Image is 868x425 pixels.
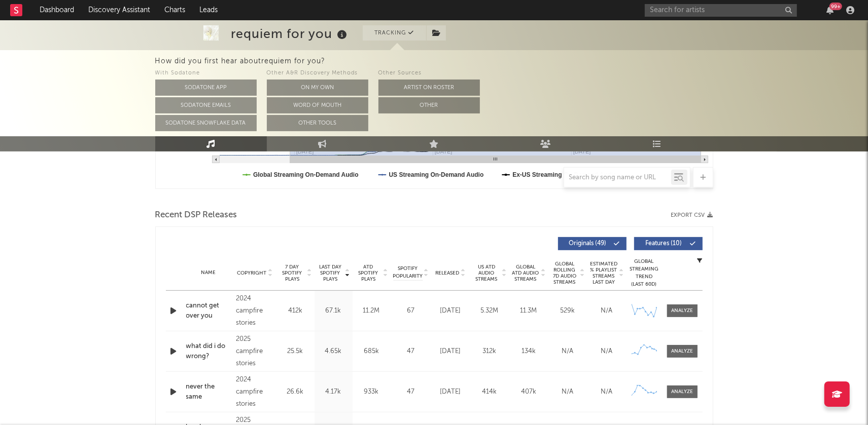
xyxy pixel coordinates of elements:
button: Export CSV [671,212,713,218]
div: 933k [355,387,388,397]
span: Last Day Spotify Plays [317,264,344,282]
span: Estimated % Playlist Streams Last Day [590,261,618,285]
button: Artist on Roster [378,80,480,96]
span: 7 Day Spotify Plays [279,264,306,282]
span: ATD Spotify Plays [355,264,382,282]
div: 2025 campfire stories [236,333,273,370]
div: N/A [551,387,585,397]
span: Copyright [237,270,266,276]
div: 47 [393,387,429,397]
div: Other Sources [378,67,480,80]
div: 67 [393,306,429,316]
span: Released [436,270,460,276]
button: Other Tools [267,115,368,131]
input: Search for artists [645,4,797,17]
div: N/A [590,306,624,316]
span: Spotify Popularity [393,265,423,280]
div: 11.3M [512,306,546,316]
a: cannot get over you [186,301,231,321]
button: Originals(49) [558,237,627,250]
span: Originals ( 49 ) [565,241,611,247]
button: Sodatone Emails [155,97,257,113]
div: [DATE] [434,387,468,397]
div: Name [186,269,231,277]
div: N/A [590,346,624,357]
div: 134k [512,346,546,357]
div: requiem for you [231,25,350,42]
div: Other A&R Discovery Methods [267,67,368,80]
a: never the same [186,382,231,402]
button: Features(10) [634,237,703,250]
div: 2024 campfire stories [236,293,273,329]
button: Sodatone App [155,80,257,96]
div: [DATE] [434,306,468,316]
div: N/A [590,387,624,397]
span: Features ( 10 ) [641,241,687,247]
button: 99+ [826,6,834,14]
div: 412k [279,306,312,316]
div: With Sodatone [155,67,257,80]
div: 11.2M [355,306,388,316]
div: 47 [393,346,429,357]
button: Other [378,97,480,113]
span: Global Rolling 7D Audio Streams [551,261,579,285]
div: 685k [355,346,388,357]
div: 5.32M [473,306,507,316]
div: [DATE] [434,346,468,357]
span: Global ATD Audio Streams [512,264,540,282]
a: what did i do wrong? [186,341,231,361]
button: Tracking [363,25,426,41]
button: Sodatone Snowflake Data [155,115,257,131]
div: 4.17k [317,387,350,397]
div: 414k [473,387,507,397]
div: 25.5k [279,346,312,357]
div: 529k [551,306,585,316]
div: 26.6k [279,387,312,397]
div: 312k [473,346,507,357]
div: N/A [551,346,585,357]
span: Recent DSP Releases [155,209,237,221]
button: On My Own [267,80,368,96]
div: 2024 campfire stories [236,374,273,410]
div: 407k [512,387,546,397]
button: Word Of Mouth [267,97,368,113]
div: Global Streaming Trend (Last 60D) [629,258,659,288]
div: 67.1k [317,306,350,316]
div: 99 + [829,3,842,10]
div: 4.65k [317,346,350,357]
input: Search by song name or URL [564,174,671,182]
span: US ATD Audio Streams [473,264,501,282]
